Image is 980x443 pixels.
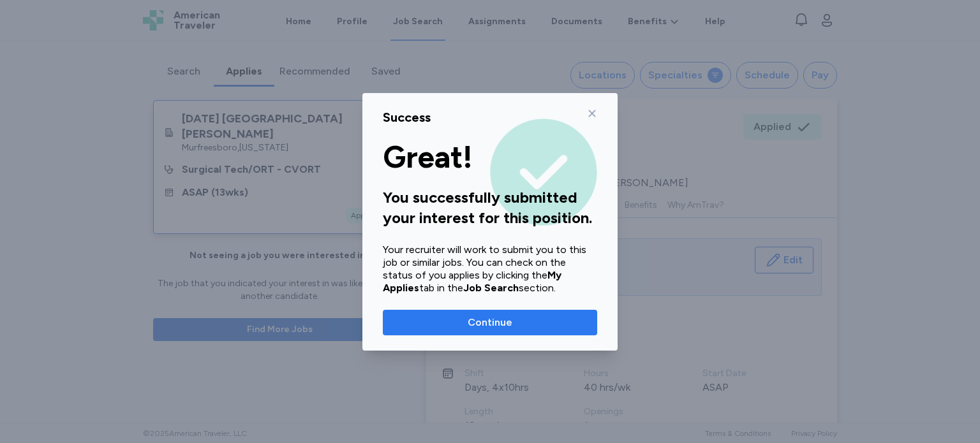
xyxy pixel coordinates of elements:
div: Your recruiter will work to submit you to this job or similar jobs. You can check on the status o... [383,243,597,294]
button: Continue [383,310,597,335]
div: Success [383,108,431,126]
strong: Job Search [463,282,519,294]
strong: My Applies [383,269,561,294]
span: Continue [468,315,512,330]
div: You successfully submitted your interest for this position. [383,187,597,228]
div: Great! [383,142,597,172]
